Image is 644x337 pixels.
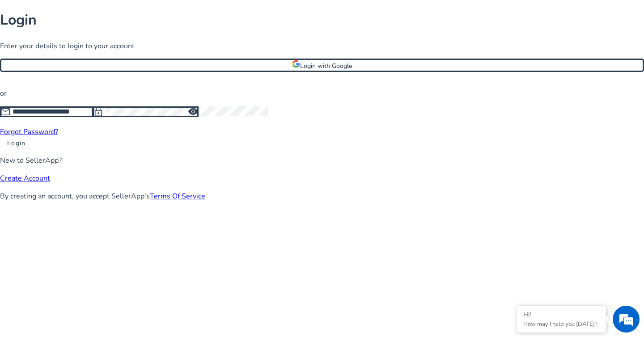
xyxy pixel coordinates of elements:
span: lock [93,106,104,117]
span: Login [7,139,25,148]
div: Hi! [523,310,599,319]
span: visibility [188,106,199,117]
a: Terms Of Service [150,191,205,201]
p: How may I help you today? [523,320,599,328]
span: Login with Google [300,62,352,70]
img: google-logo.svg [292,60,300,68]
